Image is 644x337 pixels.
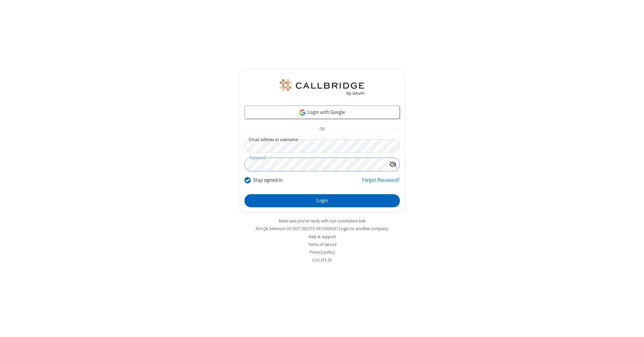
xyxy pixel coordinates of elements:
[279,218,365,224] a: Make sure you're ready with our connection test
[309,234,336,240] a: Help & support
[245,139,400,153] input: Email address or username
[362,176,400,189] a: Forgot Password?
[308,242,336,247] a: Terms of service
[245,106,400,119] a: Login with Google
[317,125,327,134] span: OR
[239,257,405,263] li: v2.6.353.1b
[245,158,386,171] input: Password
[245,194,400,208] button: Login
[239,225,405,232] li: Not QA Selenium DO NOT DELETE OR CHANGE?
[278,79,366,95] img: QA Selenium DO NOT DELETE OR CHANGE
[253,176,282,184] label: Stay signed in
[310,249,335,255] a: Privacy policy
[339,225,388,232] button: Login to another company
[299,109,306,116] img: google-icon.png
[386,158,399,170] div: Show password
